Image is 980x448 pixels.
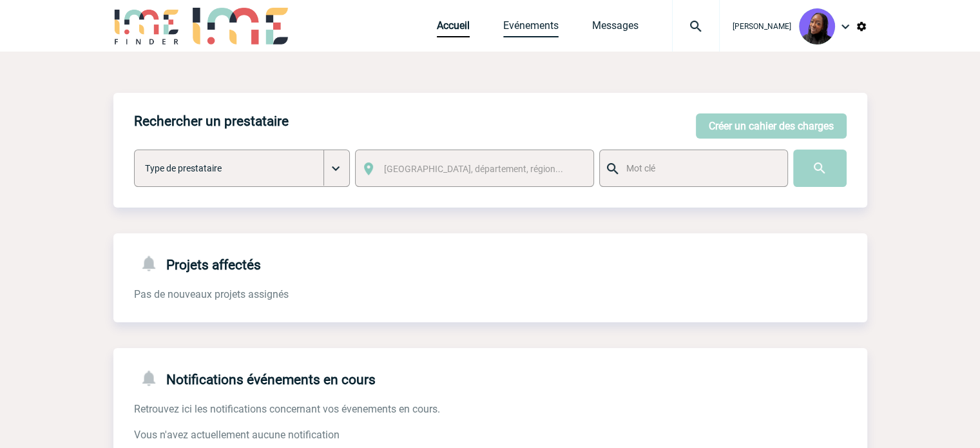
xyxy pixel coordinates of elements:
span: Vous n'avez actuellement aucune notification [134,429,340,441]
span: [PERSON_NAME] [733,22,791,31]
h4: Rechercher un prestataire [134,113,289,129]
img: notifications-24-px-g.png [139,369,166,387]
a: Accueil [437,19,470,37]
span: [GEOGRAPHIC_DATA], département, région... [384,164,563,174]
img: 131349-0.png [799,8,835,44]
input: Submit [793,150,847,187]
span: Pas de nouveaux projets assignés [134,288,289,300]
a: Messages [592,19,639,37]
a: Evénements [503,19,559,37]
h4: Projets affectés [134,254,261,273]
img: IME-Finder [113,8,180,44]
img: notifications-24-px-g.png [139,254,166,273]
input: Mot clé [623,160,776,177]
h4: Notifications événements en cours [134,369,376,387]
span: Retrouvez ici les notifications concernant vos évenements en cours. [134,403,440,415]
